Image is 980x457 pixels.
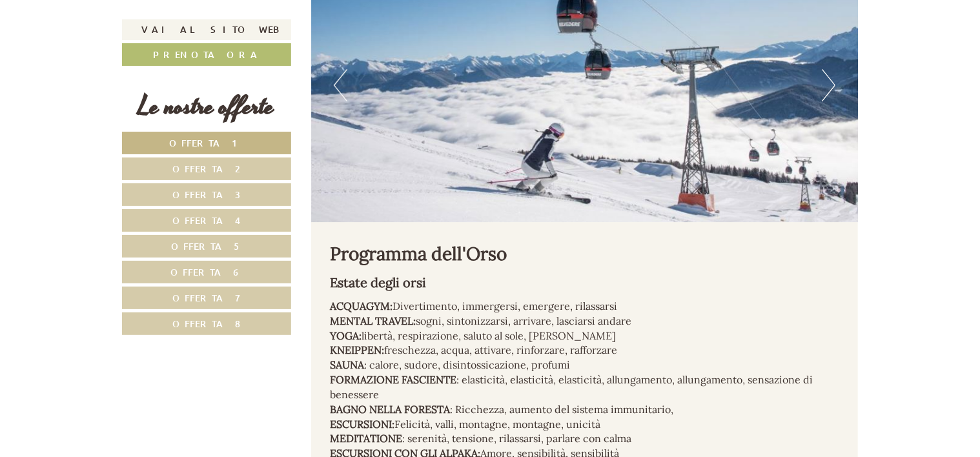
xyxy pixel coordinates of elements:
button: Next [822,69,835,101]
div: Le nostre offerte [122,88,291,125]
span: Offerta 6 [170,266,243,278]
strong: ACQUAGYM: [331,300,393,312]
strong: SAUNA [331,358,365,371]
span: Programma dell'Orso [331,242,507,265]
span: Estate degli orsi [331,274,427,290]
strong: BAGNO NELLA FORESTA [331,403,451,416]
span: Offerta 4 [172,214,241,227]
a: Prenota ora [122,43,291,66]
strong: MEDITATIONE [331,432,403,445]
span: Offerta 2 [173,163,241,175]
a: Vai al sito web [122,19,291,40]
strong: FORMAZIONE FASCIENTE [331,373,457,386]
strong: ESCURSIONI: [331,418,395,431]
span: Offerta 1 [170,137,244,149]
span: Offerta 3 [172,188,241,201]
span: Offerta 8 [172,318,241,330]
strong: KNEIPPEN: [331,343,385,356]
span: Offerta 7 [173,292,241,304]
strong: YOGA: [331,329,362,342]
span: Offerta 5 [171,240,242,252]
button: Previous [334,69,347,101]
strong: MENTAL TRAVEL: [331,314,416,327]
